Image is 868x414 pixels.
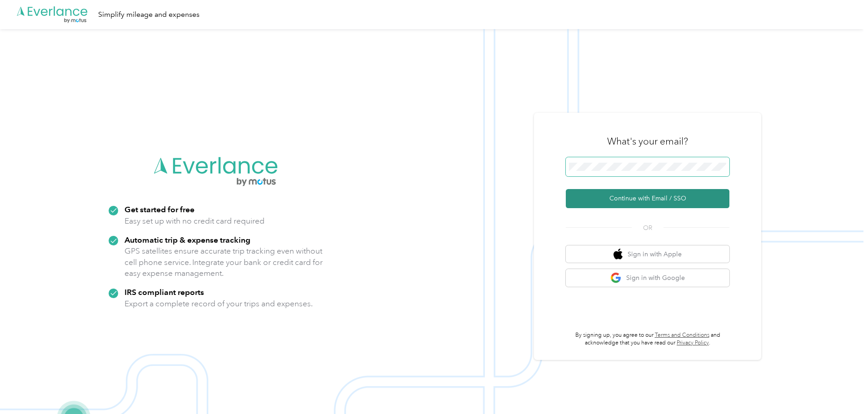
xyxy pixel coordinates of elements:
[566,245,729,263] button: apple logoSign in with Apple
[632,223,663,233] span: OR
[677,339,709,346] a: Privacy Policy
[566,331,729,347] p: By signing up, you agree to our and acknowledge that you have read our .
[125,245,323,279] p: GPS satellites ensure accurate trip tracking even without cell phone service. Integrate your bank...
[98,9,200,20] div: Simplify mileage and expenses
[566,269,729,287] button: google logoSign in with Google
[125,287,204,297] strong: IRS compliant reports
[614,249,623,260] img: apple logo
[655,332,709,339] a: Terms and Conditions
[610,272,622,284] img: google logo
[817,363,868,414] iframe: Everlance-gr Chat Button Frame
[125,298,313,309] p: Export a complete record of your trips and expenses.
[566,189,729,208] button: Continue with Email / SSO
[607,135,688,148] h3: What's your email?
[125,235,250,244] strong: Automatic trip & expense tracking
[125,205,195,214] strong: Get started for free
[125,215,264,227] p: Easy set up with no credit card required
